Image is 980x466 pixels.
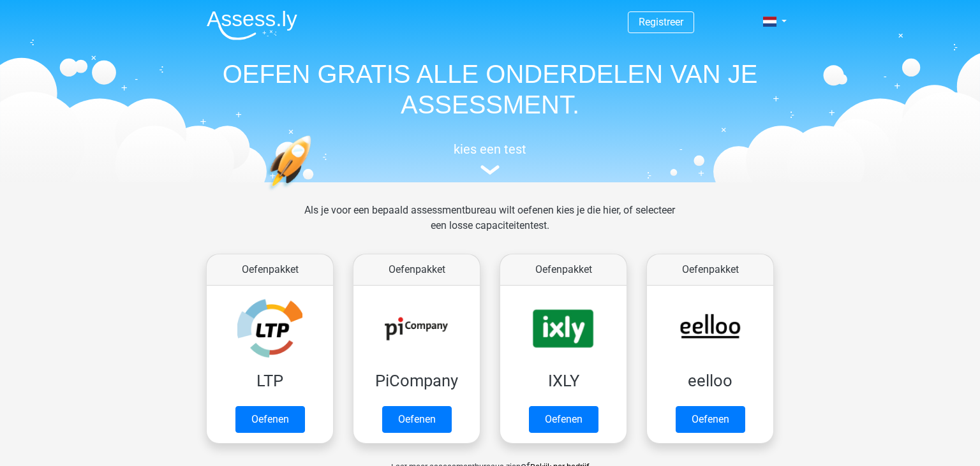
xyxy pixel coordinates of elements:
[639,16,683,28] a: Registreer
[235,406,305,433] a: Oefenen
[294,203,685,249] div: Als je voor een bepaald assessmentbureau wilt oefenen kies je die hier, of selecteer een losse ca...
[676,406,745,433] a: Oefenen
[382,406,452,433] a: Oefenen
[267,135,360,251] img: oefenen
[197,142,783,157] h5: kies een test
[197,59,783,120] h1: OEFEN GRATIS ALLE ONDERDELEN VAN JE ASSESSMENT.
[529,406,598,433] a: Oefenen
[197,142,783,175] a: kies een test
[480,165,500,175] img: assessment
[207,10,297,40] img: Assessly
